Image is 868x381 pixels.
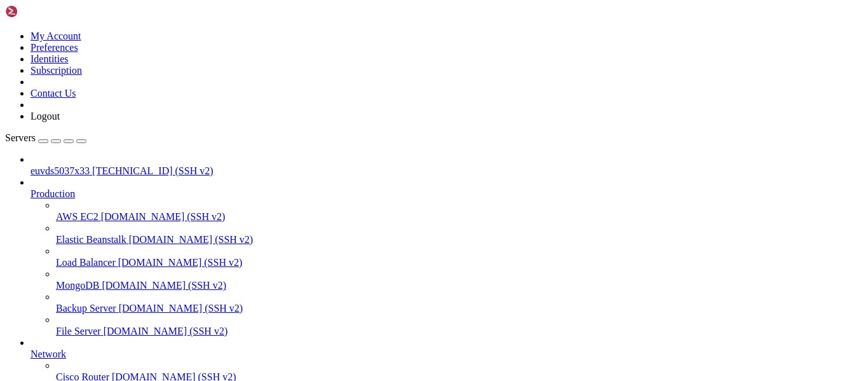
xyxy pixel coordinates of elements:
li: MongoDB [DOMAIN_NAME] (SSH v2) [56,268,863,291]
span: MongoDB [56,280,99,291]
li: Backup Server [DOMAIN_NAME] (SSH v2) [56,291,863,314]
span: [TECHNICAL_ID] (SSH v2) [92,165,213,176]
span: Production [31,188,75,199]
li: Production [31,177,863,337]
a: Preferences [31,42,78,53]
a: Contact Us [31,88,76,99]
a: Logout [31,111,60,121]
a: File Server [DOMAIN_NAME] (SSH v2) [56,326,863,337]
a: Subscription [31,65,82,76]
a: MongoDB [DOMAIN_NAME] (SSH v2) [56,280,863,291]
a: Backup Server [DOMAIN_NAME] (SSH v2) [56,303,863,314]
a: Network [31,349,863,360]
span: Network [31,349,66,359]
a: Elastic Beanstalk [DOMAIN_NAME] (SSH v2) [56,234,863,246]
a: Load Balancer [DOMAIN_NAME] (SSH v2) [56,257,863,268]
a: Production [31,188,863,200]
li: Load Balancer [DOMAIN_NAME] (SSH v2) [56,246,863,268]
li: Elastic Beanstalk [DOMAIN_NAME] (SSH v2) [56,223,863,246]
span: Load Balancer [56,257,116,268]
span: File Server [56,326,101,336]
span: [DOMAIN_NAME] (SSH v2) [129,234,254,245]
li: File Server [DOMAIN_NAME] (SSH v2) [56,314,863,337]
span: Servers [5,132,36,143]
span: [DOMAIN_NAME] (SSH v2) [104,326,228,336]
a: Servers [5,132,86,143]
span: Elastic Beanstalk [56,234,126,245]
span: [DOMAIN_NAME] (SSH v2) [118,257,243,268]
a: My Account [31,31,81,41]
span: [DOMAIN_NAME] (SSH v2) [102,280,226,291]
a: AWS EC2 [DOMAIN_NAME] (SSH v2) [56,211,863,223]
a: Identities [31,53,69,64]
span: AWS EC2 [56,211,98,222]
span: [DOMAIN_NAME] (SSH v2) [119,303,243,314]
img: Shellngn [5,5,78,18]
a: euvds5037x33 [TECHNICAL_ID] (SSH v2) [31,165,863,177]
span: Backup Server [56,303,116,314]
span: euvds5037x33 [31,165,90,176]
li: AWS EC2 [DOMAIN_NAME] (SSH v2) [56,200,863,223]
li: euvds5037x33 [TECHNICAL_ID] (SSH v2) [31,154,863,177]
span: [DOMAIN_NAME] (SSH v2) [101,211,226,222]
